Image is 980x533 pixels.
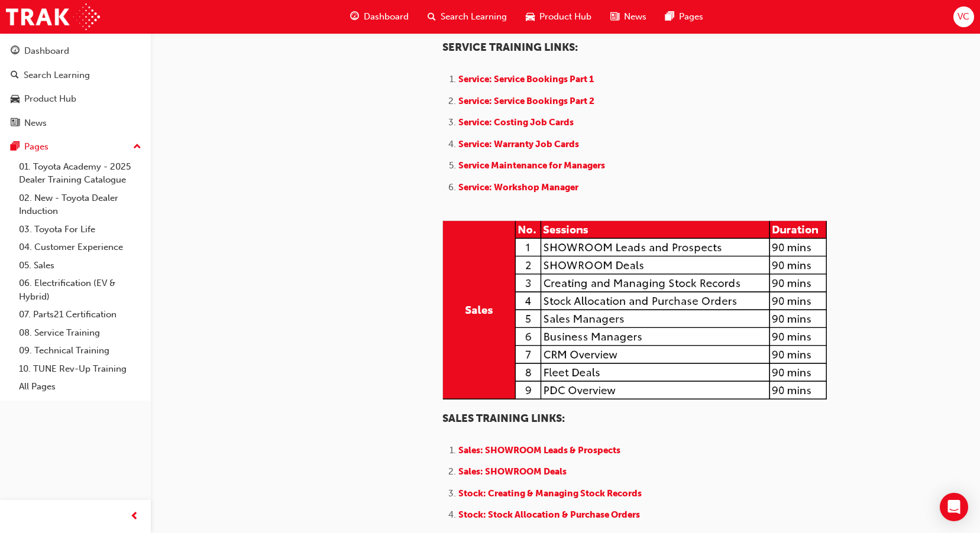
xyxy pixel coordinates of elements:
[679,10,703,24] span: Pages
[442,412,565,425] span: SALES TRAINING LINKS:
[665,9,674,24] span: pages-icon
[458,466,569,477] a: Sales: SHOWROOM Deals
[958,10,969,24] span: VC
[5,112,146,134] a: News
[458,74,594,84] a: Service: Service Bookings Part 1
[11,142,20,152] span: pages-icon
[11,46,20,57] span: guage-icon
[458,160,605,171] a: Service Maintenance for Managers
[441,10,507,24] span: Search Learning
[5,88,146,110] a: Product Hub
[341,5,418,29] a: guage-iconDashboard
[14,360,146,378] a: 10. TUNE Rev-Up Training
[601,5,656,29] a: news-iconNews
[428,9,436,24] span: search-icon
[526,9,535,24] span: car-icon
[14,189,146,220] a: 02. New - Toyota Dealer Induction
[516,5,601,29] a: car-iconProduct Hub
[14,220,146,239] a: 03. Toyota For Life
[14,256,146,275] a: 05. Sales
[24,116,47,130] div: News
[458,96,594,106] a: Service: Service Bookings Part 2
[458,509,640,520] a: Stock: Stock Allocation & Purchase Orders
[418,5,516,29] a: search-iconSearch Learning
[458,466,567,477] span: Sales: SHOWROOM Deals
[624,10,646,24] span: News
[14,158,146,189] a: 01. Toyota Academy - 2025 Dealer Training Catalogue
[5,64,146,86] a: Search Learning
[14,324,146,342] a: 08. Service Training
[610,9,619,24] span: news-icon
[5,136,146,158] button: Pages
[458,488,642,499] a: Stock: Creating & Managing Stock Records
[656,5,713,29] a: pages-iconPages
[11,118,20,129] span: news-icon
[11,94,20,105] span: car-icon
[364,10,409,24] span: Dashboard
[14,238,146,256] a: 04. Customer Experience
[24,140,48,154] div: Pages
[442,41,578,54] span: SERVICE TRAINING LINKS:
[458,139,579,149] a: Service: Warranty Job Cards
[14,378,146,396] a: All Pages
[14,305,146,324] a: 07. Parts21 Certification
[5,38,146,136] button: DashboardSearch LearningProduct HubNews
[14,342,146,360] a: 09. Technical Training
[458,117,574,128] a: Service: Costing Job Cards
[6,4,100,30] img: Trak
[940,493,968,521] div: Open Intercom Messenger
[350,9,359,24] span: guage-icon
[458,445,620,456] a: Sales: SHOWROOM Leads & Prospects
[539,10,591,24] span: Product Hub
[458,182,578,193] a: Service: Workshop Manager
[24,92,76,106] div: Product Hub
[24,69,90,82] div: Search Learning
[14,274,146,305] a: 06. Electrification (EV & Hybrid)
[11,70,19,81] span: search-icon
[133,139,141,155] span: up-icon
[24,44,69,58] div: Dashboard
[953,6,974,27] button: VC
[5,40,146,62] a: Dashboard
[130,509,139,524] span: prev-icon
